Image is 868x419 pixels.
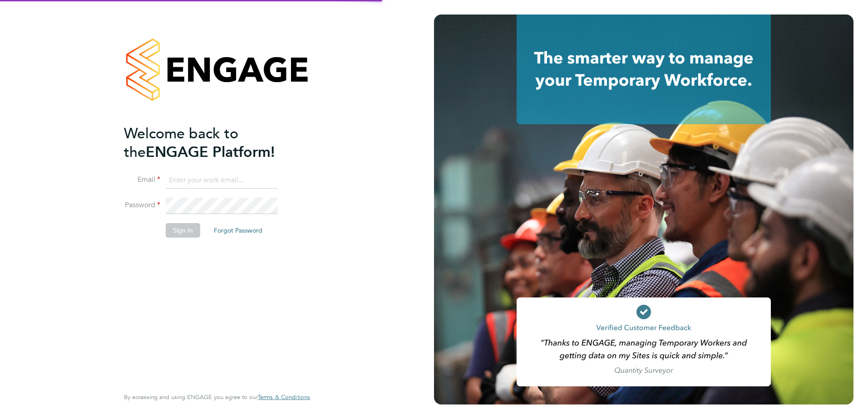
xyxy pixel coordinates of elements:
[207,223,270,238] button: Forgot Password
[258,394,310,401] a: Terms & Conditions
[166,172,278,189] input: Enter your work email...
[124,125,238,161] span: Welcome back to the
[124,393,310,401] span: By accessing and using ENGAGE you agree to our
[124,124,301,161] h2: ENGAGE Platform!
[124,200,160,210] label: Password
[166,223,200,238] button: Sign In
[124,175,160,185] label: Email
